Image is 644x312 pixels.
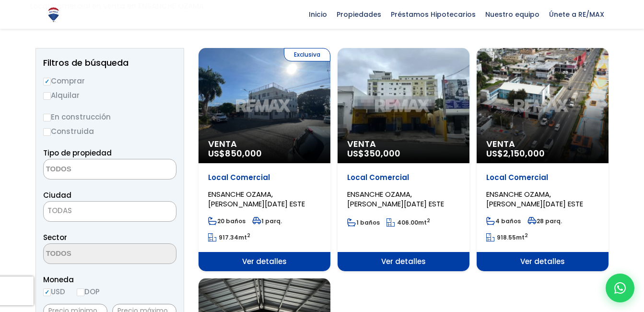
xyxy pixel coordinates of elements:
[497,233,516,241] span: 918.55
[43,128,51,136] input: Construida
[43,148,112,158] span: Tipo de propiedad
[386,218,430,227] span: mt
[386,7,480,22] span: Préstamos Hipotecarios
[477,252,609,271] span: Ver detalles
[252,217,282,225] span: 1 parq.
[219,233,238,241] span: 917.34
[544,7,609,22] span: Únete a RE/MAX
[247,232,250,239] sup: 2
[347,218,380,227] span: 1 baños
[43,89,176,101] label: Alquilar
[477,48,609,271] a: Venta US$2,150,000 Local Comercial ENSANCHE OZAMA, [PERSON_NAME][DATE] ESTE 4 baños 28 parq. 918....
[304,7,332,22] span: Inicio
[43,92,51,100] input: Alquilar
[486,147,545,159] span: US$
[347,139,460,149] span: Venta
[486,173,599,182] p: Local Comercial
[486,189,583,209] span: ENSANCHE OZAMA, [PERSON_NAME][DATE] ESTE
[44,244,137,264] textarea: Search
[43,190,71,200] span: Ciudad
[43,58,176,68] h2: Filtros de búsqueda
[199,252,330,271] span: Ver detalles
[43,201,176,222] span: TODAS
[503,147,545,159] span: 2,150,000
[44,159,137,180] textarea: Search
[338,48,469,271] a: Venta US$350,000 Local Comercial ENSANCHE OZAMA, [PERSON_NAME][DATE] ESTE 1 baños 406.00mt2 Ver d...
[43,232,67,242] span: Sector
[347,189,444,209] span: ENSANCHE OZAMA, [PERSON_NAME][DATE] ESTE
[77,286,100,298] label: DOP
[47,205,72,216] span: TODAS
[43,274,176,286] span: Moneda
[43,78,51,85] input: Comprar
[43,111,176,123] label: En construcción
[43,114,51,121] input: En construcción
[347,173,460,182] p: Local Comercial
[43,125,176,137] label: Construida
[208,217,246,225] span: 20 baños
[208,233,250,241] span: mt
[486,139,599,149] span: Venta
[208,189,305,209] span: ENSANCHE OZAMA, [PERSON_NAME][DATE] ESTE
[480,7,544,22] span: Nuestro equipo
[43,288,51,296] input: USD
[77,288,84,296] input: DOP
[427,217,430,224] sup: 2
[486,233,528,241] span: mt
[208,173,321,182] p: Local Comercial
[43,286,65,298] label: USD
[364,147,400,159] span: 350,000
[45,6,62,23] img: Logo de REMAX
[525,232,528,239] sup: 2
[199,48,330,271] a: Exclusiva Venta US$850,000 Local Comercial ENSANCHE OZAMA, [PERSON_NAME][DATE] ESTE 20 baños 1 pa...
[208,147,262,159] span: US$
[225,147,262,159] span: 850,000
[284,48,330,61] span: Exclusiva
[347,147,400,159] span: US$
[338,252,469,271] span: Ver detalles
[332,7,386,22] span: Propiedades
[486,217,521,225] span: 4 baños
[527,217,562,225] span: 28 parq.
[397,218,418,227] span: 406.00
[43,75,176,87] label: Comprar
[44,204,176,217] span: TODAS
[208,139,321,149] span: Venta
